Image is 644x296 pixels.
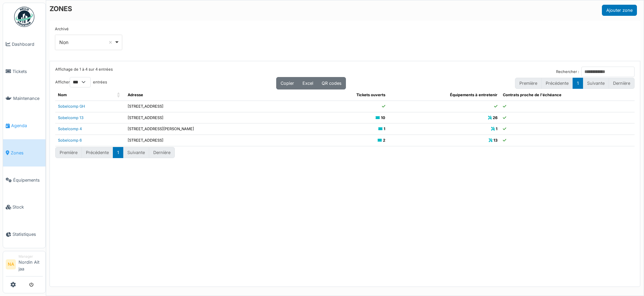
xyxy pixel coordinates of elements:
li: NA [6,259,16,269]
a: Sobelcomp 13 [58,115,84,120]
button: QR codes [317,77,346,89]
a: Maintenance [3,85,45,112]
a: Statistiques [3,221,45,248]
b: 2 [383,138,385,143]
td: [STREET_ADDRESS] [125,101,314,112]
h6: ZONES [50,5,72,13]
a: Zones [3,139,45,166]
a: Dashboard [3,31,45,58]
td: [STREET_ADDRESS] [125,112,314,123]
span: Équipements à entretenir [450,92,497,97]
a: Agenda [3,112,45,139]
button: Copier [276,77,298,89]
span: Tickets ouverts [356,92,385,97]
span: Nom: Activate to sort [117,89,121,101]
a: NA ManagerNordin Ait jaa [6,254,43,276]
div: Manager [19,254,43,259]
td: [STREET_ADDRESS] [125,135,314,146]
label: Archivé [55,26,69,32]
a: Sobelcomp 6 [58,138,82,143]
button: Excel [298,77,318,89]
nav: pagination [55,147,175,158]
span: Adresse [128,92,143,97]
button: Remove item: 'false' [107,39,114,46]
button: Ajouter zone [602,5,637,16]
span: Zones [11,150,43,156]
select: Afficherentrées [70,77,91,87]
span: Excel [302,81,313,86]
span: Stock [12,204,43,210]
a: Sobelcomp 4 [58,126,82,131]
span: Statistiques [12,231,43,237]
nav: pagination [515,78,635,89]
b: 10 [381,115,385,120]
label: Afficher entrées [55,77,107,87]
b: 13 [493,138,497,143]
label: Rechercher : [556,69,579,75]
span: Copier [281,81,294,86]
button: 1 [573,78,583,89]
a: Sobelcomp GH [58,104,85,109]
td: [STREET_ADDRESS][PERSON_NAME] [125,123,314,135]
span: Équipements [13,177,43,183]
a: Stock [3,194,45,221]
img: Badge_color-CXgf-gQk.svg [14,7,34,27]
button: 1 [113,147,123,158]
b: 1 [384,126,385,131]
b: 26 [493,115,497,120]
span: Nom [58,92,67,97]
a: Équipements [3,166,45,194]
span: Maintenance [13,95,43,102]
span: Dashboard [12,41,43,47]
span: Contrats proche de l'échéance [503,92,561,97]
span: Agenda [11,122,43,129]
div: Affichage de 1 à 4 sur 4 entrées [55,67,113,77]
span: QR codes [322,81,342,86]
li: Nordin Ait jaa [19,254,43,275]
b: 1 [496,126,497,131]
div: Non [59,39,114,46]
a: Tickets [3,58,45,85]
span: Tickets [12,68,43,75]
